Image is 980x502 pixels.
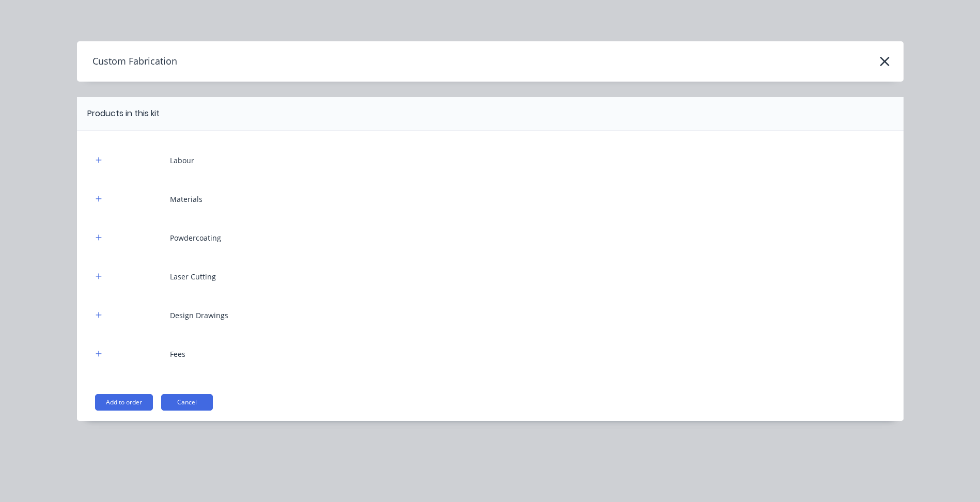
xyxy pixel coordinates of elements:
div: Fees [170,349,185,359]
button: Add to order [95,394,153,411]
h4: Custom Fabrication [77,52,177,71]
div: Labour [170,155,194,166]
div: Powdercoating [170,232,221,243]
div: Design Drawings [170,310,228,321]
div: Products in this kit [87,107,160,120]
button: Cancel [161,394,213,411]
div: Materials [170,194,203,205]
div: Laser Cutting [170,271,216,282]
